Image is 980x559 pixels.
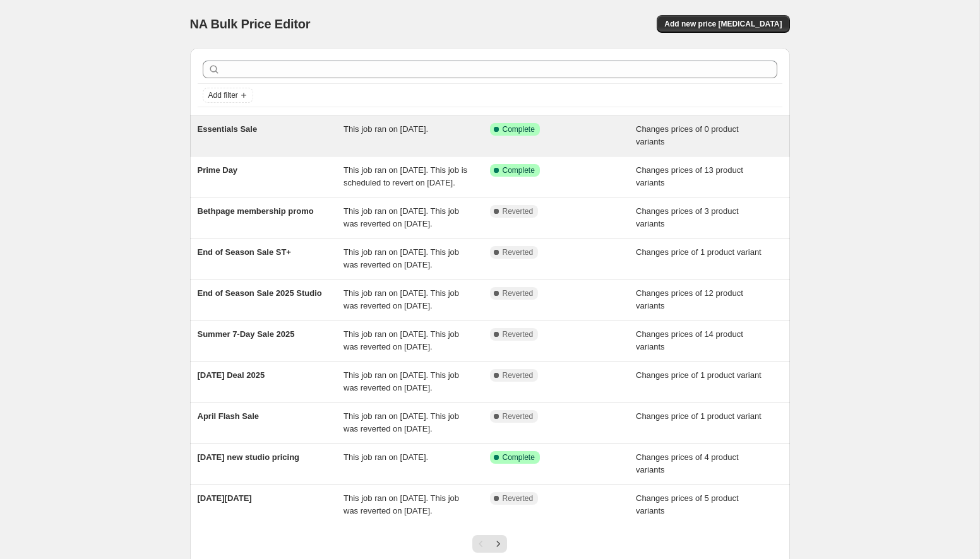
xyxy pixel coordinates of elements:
[664,19,782,29] span: Add new price [MEDICAL_DATA]
[503,206,534,216] span: Reverted
[198,247,291,257] span: End of Season Sale ST+
[636,329,743,351] span: Changes prices of 14 product variants
[636,452,739,474] span: Changes prices of 4 product variants
[344,206,459,228] span: This job ran on [DATE]. This job was reverted on [DATE].
[198,370,265,380] span: [DATE] Deal 2025
[344,247,459,269] span: This job ran on [DATE]. This job was reverted on [DATE].
[636,247,762,257] span: Changes price of 1 product variant
[198,124,258,134] span: Essentials Sale
[489,535,507,553] button: Next
[503,247,534,257] span: Reverted
[198,165,238,175] span: Prime Day
[198,411,260,421] span: April Flash Sale
[636,493,739,515] span: Changes prices of 5 product variants
[636,411,762,421] span: Changes price of 1 product variant
[344,452,428,462] span: This job ran on [DATE].
[503,288,534,298] span: Reverted
[503,370,534,380] span: Reverted
[503,165,535,175] span: Complete
[636,165,743,187] span: Changes prices of 13 product variants
[198,288,322,298] span: End of Season Sale 2025 Studio
[503,329,534,339] span: Reverted
[198,493,252,503] span: [DATE][DATE]
[503,411,534,421] span: Reverted
[198,452,300,462] span: [DATE] new studio pricing
[190,17,311,31] span: NA Bulk Price Editor
[636,288,743,310] span: Changes prices of 12 product variants
[636,206,739,228] span: Changes prices of 3 product variants
[344,288,459,310] span: This job ran on [DATE]. This job was reverted on [DATE].
[198,329,295,339] span: Summer 7-Day Sale 2025
[503,124,535,134] span: Complete
[203,88,253,103] button: Add filter
[208,90,238,100] span: Add filter
[344,370,459,392] span: This job ran on [DATE]. This job was reverted on [DATE].
[636,370,762,380] span: Changes price of 1 product variant
[344,165,467,187] span: This job ran on [DATE]. This job is scheduled to revert on [DATE].
[344,493,459,515] span: This job ran on [DATE]. This job was reverted on [DATE].
[657,15,789,33] button: Add new price [MEDICAL_DATA]
[503,493,534,503] span: Reverted
[198,206,314,216] span: Bethpage membership promo
[503,452,535,462] span: Complete
[344,411,459,433] span: This job ran on [DATE]. This job was reverted on [DATE].
[472,535,507,553] nav: Pagination
[344,124,428,134] span: This job ran on [DATE].
[344,329,459,351] span: This job ran on [DATE]. This job was reverted on [DATE].
[636,124,739,146] span: Changes prices of 0 product variants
